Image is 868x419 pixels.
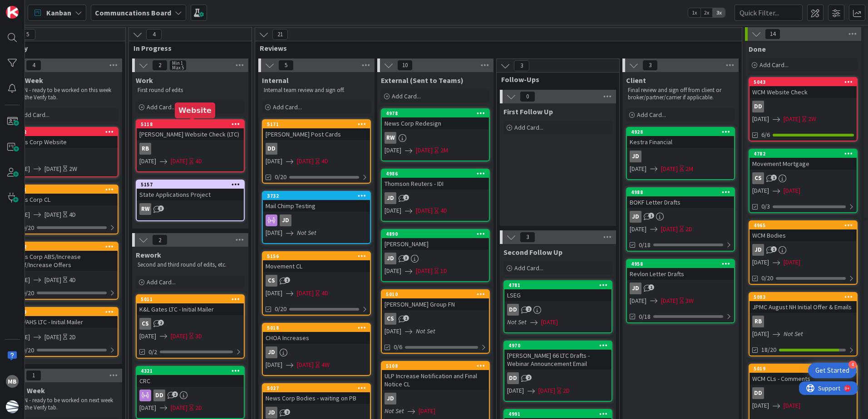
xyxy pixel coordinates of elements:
[386,291,489,297] div: 5010
[750,78,857,98] div: 5043WCM Website Check
[263,120,370,128] div: 5171
[137,120,244,128] div: 5118
[139,203,151,215] div: RW
[382,298,489,310] div: [PERSON_NAME] Group FN
[631,189,734,195] div: 4988
[385,313,396,325] div: CS
[507,304,519,316] div: DD
[382,109,489,117] div: 4978
[504,281,612,289] div: 4781
[626,187,735,252] a: 4988BOKF Letter DraftsJD[DATE][DATE]2D0/18
[627,260,734,268] div: 4958
[503,280,612,333] a: 4781LSEGDDNot Set[DATE]
[137,367,244,375] div: 4321
[403,195,409,200] span: 1
[752,387,764,399] div: DD
[15,186,118,193] div: 5151
[297,288,314,298] span: [DATE]
[627,211,734,223] div: JD
[266,275,277,287] div: CS
[262,251,371,316] a: 5156Movement CLCS[DATE][DATE]4D0/20
[752,316,764,327] div: RB
[263,214,370,226] div: JD
[630,296,646,306] span: [DATE]
[808,363,857,378] div: Open Get Started checklist, remaining modules: 4
[784,114,800,124] span: [DATE]
[403,255,409,261] span: 3
[750,86,857,98] div: WCM Website Check
[195,156,202,166] div: 4D
[136,294,245,359] a: 5011K&L Gates LTC - Initial MailerCS[DATE][DATE]3D0/2
[440,266,447,276] div: 1D
[137,180,244,200] div: 5157State Applications Project
[385,266,401,276] span: [DATE]
[10,194,118,205] div: News Corp CL
[808,114,816,124] div: 2W
[385,407,404,415] i: Not Set
[22,346,34,355] span: 0/20
[750,365,857,385] div: 5019WCM CLs - Comments
[754,365,857,372] div: 5019
[526,306,532,312] span: 2
[750,293,857,313] div: 5083JPMC August NH Initial Offer & Emails
[504,281,612,301] div: 4781LSEG
[153,390,165,401] div: DD
[19,1,41,12] span: Support
[147,103,176,111] span: Add Card...
[749,292,858,356] a: 5083JPMC August NH Initial Offer & EmailsRB[DATE]Not Set18/20
[297,229,316,237] i: Not Set
[139,143,151,155] div: RB
[10,243,118,271] div: 5152News Corp ABS/Increase Notif/Increase Offers
[752,172,764,184] div: CS
[750,316,857,327] div: RB
[6,400,19,413] img: avatar
[639,240,651,250] span: 0/18
[848,361,857,369] div: 4
[263,346,370,358] div: JD
[69,164,77,174] div: 2W
[263,324,370,344] div: 5018CHOA Increases
[136,119,245,172] a: 5118[PERSON_NAME] Website Check (LTC)RB[DATE][DATE]4D
[297,156,314,166] span: [DATE]
[137,180,244,189] div: 5157
[514,264,543,272] span: Add Card...
[284,409,290,415] span: 2
[382,362,489,370] div: 5108
[627,136,734,148] div: Kestra Financial
[735,5,803,21] input: Quick Filter...
[263,260,370,272] div: Movement CL
[750,221,857,229] div: 4965
[139,403,156,413] span: [DATE]
[538,386,555,395] span: [DATE]
[750,150,857,158] div: 4782
[784,330,803,338] i: Not Set
[759,61,789,69] span: Add Card...
[750,158,857,170] div: Movement Mortgage
[382,109,489,129] div: 4978News Corp Redesign
[750,387,857,399] div: DD
[626,127,735,180] a: 4928Kestra FinancialJD[DATE][DATE]2M
[630,151,641,162] div: JD
[381,169,490,222] a: 4986Thomson Reuters - IDIJD[DATE][DATE]4D
[22,288,34,298] span: 0/20
[321,360,330,370] div: 4W
[137,295,244,303] div: 5011
[382,313,489,325] div: CS
[136,180,245,221] a: 5157State Applications ProjectRW
[627,151,734,162] div: JD
[266,346,277,358] div: JD
[761,273,773,283] span: 0/20
[504,350,612,370] div: [PERSON_NAME] 66 LTC Drafts - Webinar Announcement Email
[630,283,641,294] div: JD
[750,172,857,184] div: CS
[148,347,157,357] span: 0/2
[514,123,543,132] span: Add Card...
[627,188,734,196] div: 4988
[141,296,244,302] div: 5011
[171,156,187,166] span: [DATE]
[386,110,489,117] div: 4978
[10,185,118,194] div: 5151
[386,171,489,177] div: 4986
[172,391,178,397] span: 2
[158,205,164,211] span: 3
